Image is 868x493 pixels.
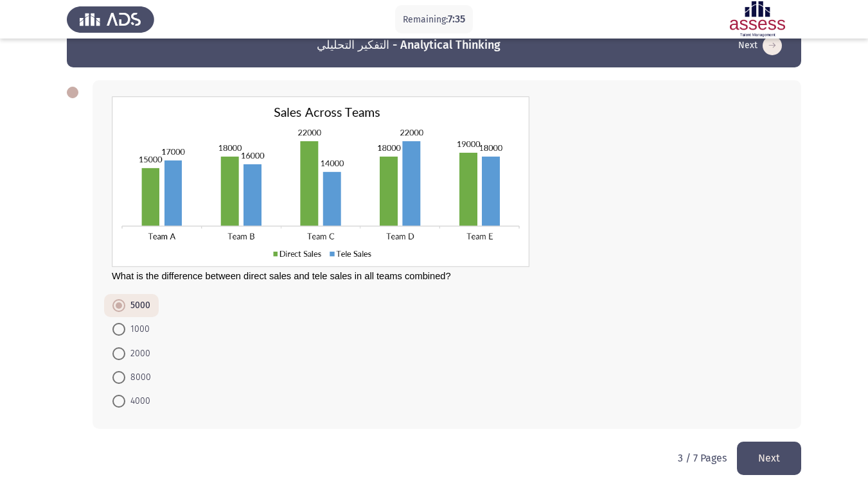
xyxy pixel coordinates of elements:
[125,298,150,313] span: 5000
[737,442,801,474] button: load next page
[734,35,786,56] button: load next page
[125,370,151,385] span: 8000
[67,1,154,37] img: Assess Talent Management logo
[403,12,465,28] p: Remaining:
[678,452,727,464] p: 3 / 7 Pages
[125,322,150,337] span: 1000
[112,271,451,281] span: What is the difference between direct sales and tele sales in all teams combined?
[448,13,465,25] span: 7:35
[125,346,150,361] span: 2000
[714,1,801,37] img: Assessment logo of Assessment En (Focus & 16PD)
[125,394,150,409] span: 4000
[317,37,500,53] h3: التفكير التحليلي - Analytical Thinking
